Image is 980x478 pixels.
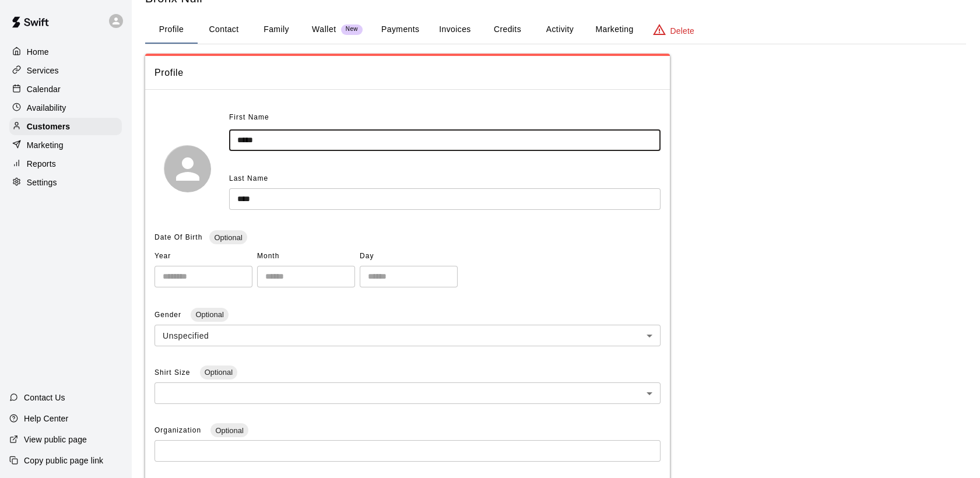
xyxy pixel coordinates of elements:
a: Marketing [9,136,122,154]
a: Settings [9,174,122,191]
p: Wallet [312,23,336,36]
p: Services [27,65,59,76]
span: New [341,26,363,33]
button: Payments [372,16,428,44]
div: basic tabs example [145,16,966,44]
span: Optional [200,368,237,377]
p: Copy public page link [24,455,103,466]
button: Contact [198,16,250,44]
a: Calendar [9,80,122,98]
p: Marketing [27,139,64,151]
span: Optional [210,426,248,435]
a: Availability [9,99,122,117]
span: Day [360,247,458,266]
a: Customers [9,118,122,135]
span: Year [154,247,252,266]
p: View public page [24,434,87,445]
span: Optional [191,310,228,319]
button: Family [250,16,303,44]
a: Home [9,43,122,61]
button: Credits [481,16,533,44]
span: Month [257,247,355,266]
p: Availability [27,102,66,114]
p: Delete [670,25,694,37]
p: Home [27,46,49,58]
div: Unspecified [154,325,661,346]
button: Invoices [428,16,481,44]
p: Settings [27,177,57,188]
button: Profile [145,16,198,44]
span: Profile [154,65,661,80]
p: Help Center [24,413,68,424]
p: Customers [27,121,70,132]
button: Activity [533,16,586,44]
span: Optional [209,233,247,242]
p: Contact Us [24,392,65,403]
span: First Name [229,108,269,127]
a: Reports [9,155,122,173]
span: Last Name [229,174,268,182]
p: Reports [27,158,56,170]
span: Gender [154,311,184,319]
button: Marketing [586,16,642,44]
span: Organization [154,426,203,434]
p: Calendar [27,83,61,95]
span: Shirt Size [154,368,193,377]
span: Date Of Birth [154,233,202,241]
a: Services [9,62,122,79]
